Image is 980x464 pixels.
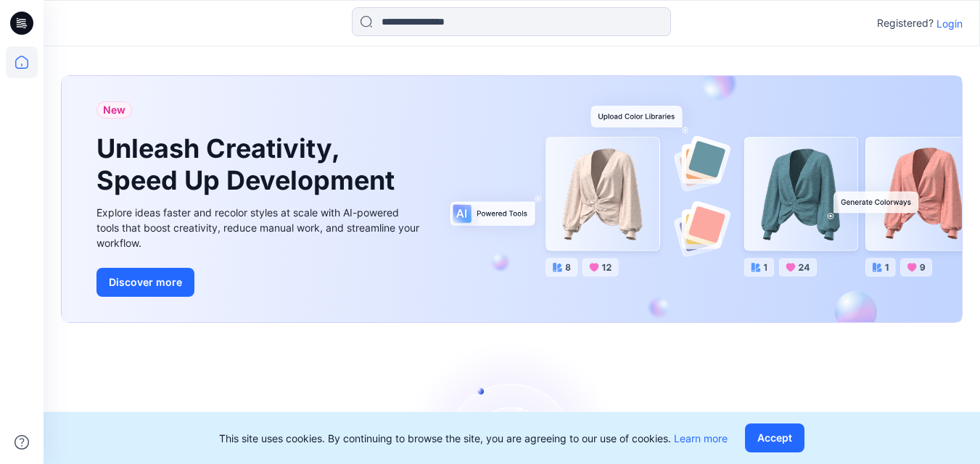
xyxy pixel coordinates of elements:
button: Discover more [96,268,194,297]
p: This site uses cookies. By continuing to browse the site, you are agreeing to our use of cookies. [219,431,728,446]
p: Login [936,16,963,31]
span: New [103,101,125,119]
a: Discover more [96,268,423,297]
button: Accept [745,423,804,452]
p: Registered? [877,14,934,32]
div: Explore ideas faster and recolor styles at scale with AI-powered tools that boost creativity, red... [96,205,423,250]
h1: Unleash Creativity, Speed Up Development [96,133,401,195]
a: Learn more [674,432,728,444]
